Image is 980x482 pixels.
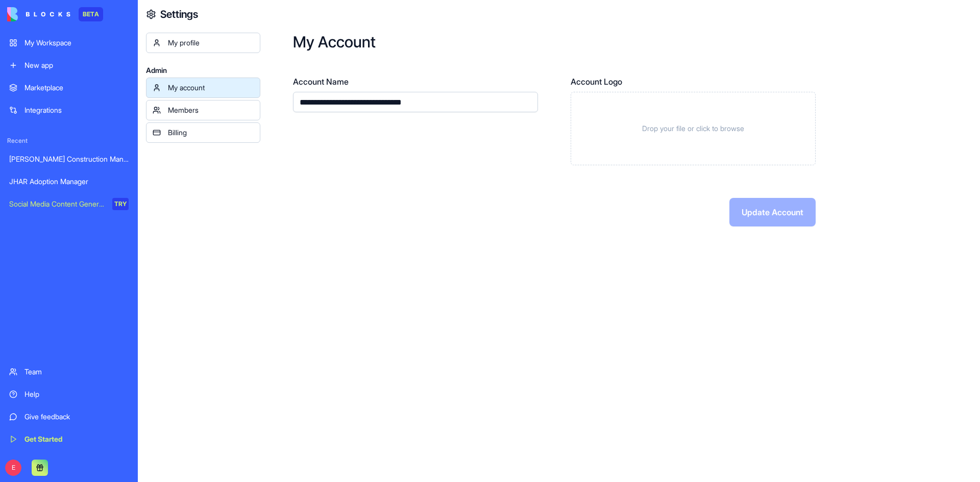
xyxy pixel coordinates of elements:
h2: My Account [293,33,947,51]
div: My account [168,83,254,93]
div: Social Media Content Generator [9,199,105,209]
div: TRY [112,198,129,210]
a: Integrations [3,100,135,120]
a: BETA [7,7,103,21]
div: Billing [168,128,254,138]
a: JHAR Adoption Manager [3,171,135,192]
a: My Workspace [3,33,135,53]
a: Give feedback [3,407,135,427]
a: Billing [146,122,260,143]
label: Account Logo [571,75,816,88]
span: Recent [3,137,135,145]
a: Get Started [3,429,135,449]
a: [PERSON_NAME] Construction Manager [3,149,135,169]
span: Admin [146,65,260,75]
div: Marketplace [24,83,129,93]
div: BETA [79,7,103,21]
a: New app [3,55,135,75]
img: logo [7,7,70,21]
span: Drop your file or click to browse [642,123,744,134]
div: My profile [168,38,254,48]
div: Give feedback [24,412,129,422]
label: Account Name [293,75,538,88]
a: Help [3,384,135,404]
div: Help [24,389,129,399]
div: Get Started [24,434,129,444]
a: Members [146,100,260,120]
a: My account [146,78,260,98]
a: Marketplace [3,78,135,98]
div: [PERSON_NAME] Construction Manager [9,154,129,164]
div: Integrations [24,105,129,115]
span: E [5,460,21,476]
div: New app [24,60,129,70]
a: Team [3,362,135,382]
a: My profile [146,33,260,53]
div: JHAR Adoption Manager [9,176,129,187]
h4: Settings [160,7,198,21]
div: Team [24,367,129,377]
div: Members [168,105,254,115]
div: My Workspace [24,38,129,48]
a: Social Media Content GeneratorTRY [3,194,135,214]
div: Drop your file or click to browse [571,92,816,165]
